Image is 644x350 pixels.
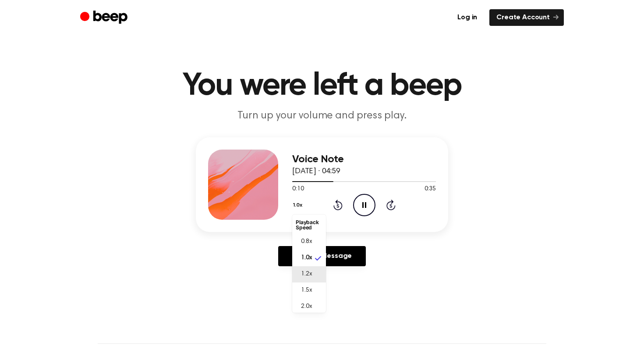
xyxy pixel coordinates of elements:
span: [DATE] · 04:59 [292,168,340,175]
a: Beep [80,9,130,26]
span: 0.8x [301,237,312,246]
a: Create Account [489,9,564,26]
span: 1.5x [301,286,312,295]
span: 0:35 [425,185,436,194]
button: 1.0x [292,198,306,213]
span: 1.2x [301,270,312,279]
p: Turn up your volume and press play. [154,109,490,123]
span: 1.0x [301,254,312,263]
span: 2.0x [301,302,312,311]
li: Playback Speed [292,216,326,234]
h3: Voice Note [292,154,436,165]
h1: You were left a beep [98,70,546,102]
span: 0:10 [292,185,304,194]
a: Reply to Message [278,246,366,266]
a: Log in [450,9,484,26]
ul: 1.0x [292,214,326,313]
